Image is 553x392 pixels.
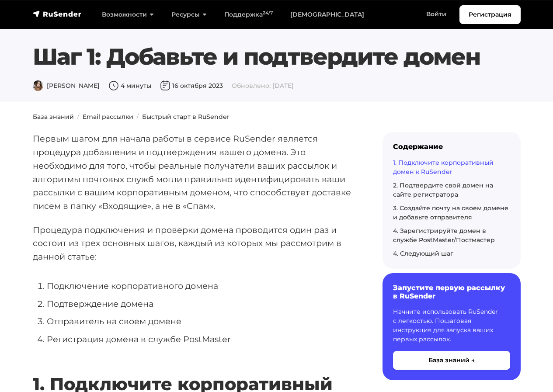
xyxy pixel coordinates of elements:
[263,10,273,16] sup: 24/7
[47,297,355,311] li: Подтверждение домена
[393,307,510,344] p: Начните использовать RuSender с легкостью. Пошаговая инструкция для запуска ваших первых рассылок.
[160,82,223,90] span: 16 октября 2023
[417,5,455,23] a: Войти
[28,112,526,121] nav: breadcrumb
[393,142,510,151] div: Содержание
[393,351,510,370] button: База знаний →
[393,181,493,198] a: 2. Подтвердите свой домен на сайте регистратора
[383,273,521,380] a: Запустите первую рассылку в RuSender Начните использовать RuSender с легкостью. Пошаговая инструк...
[108,80,119,91] img: Время чтения
[142,113,230,121] a: Быстрый старт в RuSender
[393,250,453,257] a: 4. Следующий шаг
[108,82,151,90] span: 4 минуты
[33,132,355,212] p: Первым шагом для начала работы в сервисе RuSender является процедура добавления и подтверждения в...
[282,6,373,24] a: [DEMOGRAPHIC_DATA]
[459,5,521,24] a: Регистрация
[232,82,294,90] span: Обновлено: [DATE]
[33,223,355,264] p: Процедура подключения и проверки домена проводится один раз и состоит из трех основных шагов, каж...
[393,227,495,244] a: 4. Зарегистрируйте домен в службе PostMaster/Постмастер
[33,43,521,70] h1: Шаг 1: Добавьте и подтвердите домен
[83,113,133,121] a: Email рассылки
[33,113,74,121] a: База знаний
[47,279,355,293] li: Подключение корпоративного домена
[216,6,282,24] a: Поддержка24/7
[33,10,82,18] img: RuSender
[163,6,216,24] a: Ресурсы
[33,82,100,90] span: [PERSON_NAME]
[93,6,163,24] a: Возможности
[393,159,494,176] a: 1. Подключите корпоративный домен к RuSender
[160,80,170,91] img: Дата публикации
[47,333,355,346] li: Регистрация домена в службе PostMaster
[47,315,355,328] li: Отправитель на своем домене
[393,204,508,221] a: 3. Создайте почту на своем домене и добавьте отправителя
[393,284,510,300] h6: Запустите первую рассылку в RuSender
